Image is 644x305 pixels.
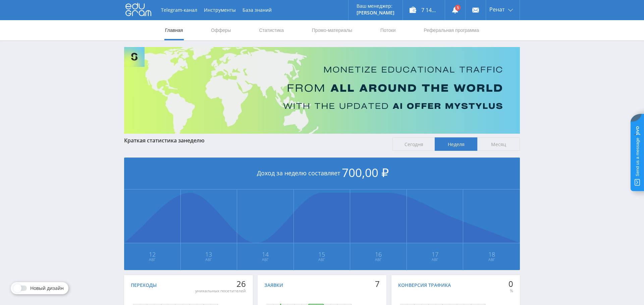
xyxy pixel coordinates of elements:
div: 7 [375,279,380,289]
span: 12 [124,252,180,257]
a: Офферы [210,20,232,40]
p: Ваш менеджер: [357,3,394,9]
span: Неделя [435,137,477,151]
img: Banner [124,47,520,134]
div: Краткая статистика за [124,137,386,143]
span: 15 [294,252,350,257]
span: 18 [464,252,520,257]
span: Авг [124,257,180,262]
div: Переходы [131,282,157,288]
span: Авг [181,257,237,262]
div: 0 [508,279,513,289]
span: 16 [351,252,406,257]
p: [PERSON_NAME] [357,10,394,15]
a: Потоки [380,20,396,40]
span: Авг [407,257,463,262]
a: Промо-материалы [311,20,353,40]
div: Конверсия трафика [398,282,451,288]
span: 700,00 ₽ [342,165,389,180]
span: неделю [184,137,205,144]
span: Ренат [489,7,505,12]
span: 17 [407,252,463,257]
span: Авг [351,257,406,262]
div: Доход за неделю составляет [124,158,520,189]
span: Месяц [477,137,520,151]
span: Авг [464,257,520,262]
span: 13 [181,252,237,257]
a: Реферальная программа [423,20,480,40]
span: Сегодня [392,137,435,151]
div: % [508,288,513,294]
div: 26 [195,279,246,289]
span: Новый дизайн [30,286,64,291]
a: Статистика [258,20,284,40]
a: Главная [164,20,183,40]
div: уникальных посетителей [195,288,246,294]
span: Авг [237,257,293,262]
div: Заявки [264,282,283,288]
span: Авг [294,257,350,262]
span: 14 [237,252,293,257]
